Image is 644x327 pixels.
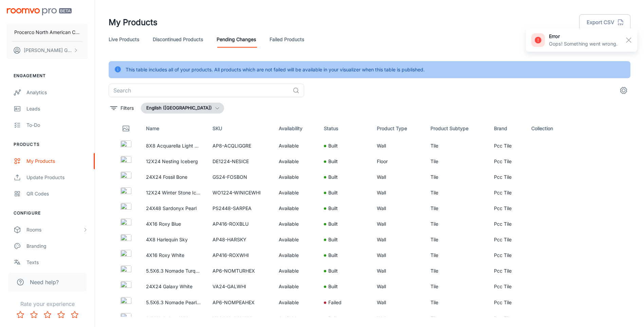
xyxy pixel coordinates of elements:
p: Oops! Something went wrong. [549,40,618,48]
td: Tile [425,201,489,216]
svg: Thumbnail [122,124,130,133]
td: Tile [425,279,489,294]
p: 12X24 Nesting Iceberg [146,158,202,165]
input: Search [109,84,290,97]
p: 24X48 Sardonyx Pearl [146,205,202,212]
td: Pcc Tile [489,185,526,201]
td: Wall [371,138,425,154]
td: Tile [425,138,489,154]
td: DE1224-NESICE [207,154,274,169]
td: Tile [425,294,489,311]
button: Procerco North American Corporation [7,23,88,41]
a: Failed Products [270,31,304,48]
td: Wall [371,232,425,247]
td: Wall [371,247,425,263]
th: Name [141,119,207,138]
td: Available [273,185,318,201]
th: SKU [207,119,274,138]
td: WO1224-WINICEWHI [207,185,274,201]
div: My Products [26,157,88,165]
p: 5.5X6.3 Nomade Pearl Hex [146,299,202,306]
th: Availability [273,119,318,138]
p: Built [328,142,338,150]
p: Rate your experience [5,300,89,308]
td: AP416-ROXWHI [207,247,274,263]
p: Built [328,189,338,196]
td: Pcc Tile [489,201,526,216]
p: 12X24 Winter Stone Ice White [146,189,202,196]
p: 5.5X6.3 Nomade Turquoise Hex [146,267,202,275]
img: Roomvo PRO Beta [7,8,72,15]
a: Live Products [109,31,139,48]
td: Pcc Tile [489,263,526,279]
td: Wall [371,263,425,279]
td: PS2448-SARPEA [207,201,274,216]
p: Built [328,252,338,259]
p: Procerco North American Corporation [14,29,80,36]
p: 24X48 Galaxy White [146,315,202,322]
td: Available [273,154,318,169]
td: Wall [371,169,425,185]
td: AP8-ACQLIGGRE [207,138,274,154]
td: Tile [425,311,489,326]
button: Rate 5 star [68,308,81,322]
span: Need help? [30,278,59,286]
p: [PERSON_NAME] Gloce [24,47,72,54]
button: Rate 3 star [41,308,54,322]
button: settings [617,84,630,97]
h1: My Products [109,16,158,29]
td: Tile [425,169,489,185]
td: Wall [371,201,425,216]
td: Tile [425,247,489,263]
p: Built [328,220,338,228]
td: Pcc Tile [489,232,526,247]
div: Rooms [26,226,82,234]
p: Built [328,236,338,243]
td: Pcc Tile [489,154,526,169]
div: Update Products [26,174,88,181]
th: Status [318,119,371,138]
td: Tile [425,263,489,279]
h6: error [549,33,618,40]
a: Pending Changes [217,31,256,48]
button: Rate 2 star [27,308,41,322]
td: Pcc Tile [489,294,526,311]
button: Rate 1 star [14,308,27,322]
p: Built [328,173,338,181]
a: Discontinued Products [153,31,203,48]
td: Available [273,169,318,185]
td: AP6-NOMTURHEX [207,263,274,279]
td: AP6-NOMPEAHEX [207,294,274,311]
p: Built [328,315,338,322]
p: Built [328,267,338,275]
td: Pcc Tile [489,311,526,326]
div: Leads [26,105,88,113]
td: GS24-FOSBON [207,169,274,185]
th: Collection [526,119,572,138]
td: Tile [425,216,489,232]
p: Failed [328,299,342,306]
td: Floor [371,154,425,169]
td: Pcc Tile [489,169,526,185]
td: Wall [371,185,425,201]
div: To-do [26,121,88,129]
td: Pcc Tile [489,138,526,154]
td: AP416-ROXBLU [207,216,274,232]
td: Wall [371,216,425,232]
button: English ([GEOGRAPHIC_DATA]) [141,103,224,114]
th: Brand [489,119,526,138]
p: 4X8 Harlequin Sky [146,236,202,243]
button: filter [109,103,135,114]
p: 24X24 Fossil Bone [146,173,202,181]
p: 4X16 Roxy White [146,252,202,259]
td: Wall [371,311,425,326]
td: Pcc Tile [489,279,526,294]
td: Available [273,138,318,154]
td: Available [273,311,318,326]
td: Tile [425,185,489,201]
div: QR Codes [26,190,88,197]
td: Available [273,216,318,232]
td: Available [273,279,318,294]
td: Available [273,232,318,247]
td: Wall [371,279,425,294]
